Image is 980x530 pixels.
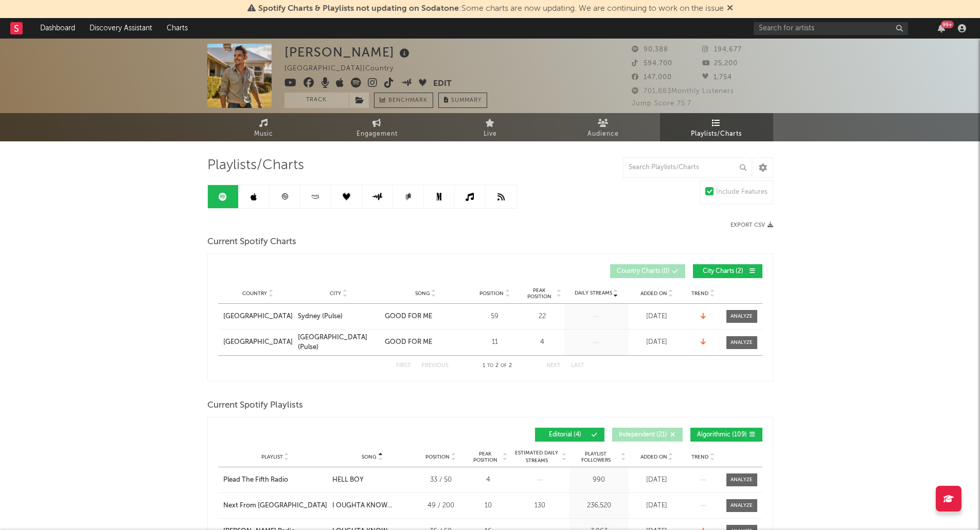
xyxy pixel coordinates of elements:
span: 1,754 [702,74,732,81]
span: Jump Score: 75.7 [632,100,691,107]
a: Sydney (Pulse) [298,312,380,322]
input: Search for artists [754,22,908,35]
a: [GEOGRAPHIC_DATA] [223,312,293,322]
button: Previous [421,363,449,369]
a: Plead The Fifth Radio [223,475,327,485]
span: Song [362,454,377,460]
button: Next [546,363,561,369]
a: [GEOGRAPHIC_DATA] (Pulse) [298,333,380,353]
span: Playlist Followers [572,451,620,463]
a: Live [434,113,547,141]
span: 701,883 Monthly Listeners [632,88,734,95]
div: [DATE] [631,501,683,511]
div: GOOD FOR ME [385,312,432,322]
div: 11 [472,337,518,348]
div: 990 [572,475,626,485]
span: City Charts ( 2 ) [700,268,747,275]
a: Dashboard [33,18,82,39]
div: 99 + [941,21,954,28]
button: Independent(21) [612,428,683,442]
span: Playlists/Charts [691,128,742,140]
span: Editorial ( 4 ) [542,432,589,438]
div: 22 [523,312,562,322]
button: First [396,363,411,369]
div: HELL BOY [332,475,364,485]
span: Audience [587,128,619,140]
div: [DATE] [631,312,683,322]
input: Search Playlists/Charts [623,157,752,178]
span: Estimated Daily Streams [513,449,561,465]
button: Export CSV [730,222,773,228]
span: of [501,363,507,368]
a: [GEOGRAPHIC_DATA] [223,337,293,348]
span: Playlists/Charts [207,159,304,172]
span: Added On [640,454,667,460]
a: Benchmark [374,93,433,108]
a: GOOD FOR ME [385,337,467,348]
span: Independent ( 21 ) [619,432,667,438]
button: Edit [433,78,452,90]
div: 10 [469,501,508,511]
div: [GEOGRAPHIC_DATA] | Country [284,63,405,75]
span: Playlist [261,454,283,460]
span: Peak Position [469,451,502,463]
div: [DATE] [631,475,683,485]
span: Country [242,290,267,297]
span: Position [425,454,450,460]
a: Charts [159,18,195,39]
span: 90,388 [632,46,668,53]
button: Algorithmic(109) [690,428,762,442]
a: Discovery Assistant [82,18,159,39]
div: Include Features [716,186,768,198]
span: Country Charts ( 0 ) [617,268,670,275]
a: Music [207,113,320,141]
div: 130 [513,501,567,511]
div: [DATE] [631,337,683,348]
div: Sydney (Pulse) [298,312,343,322]
div: 236,520 [572,501,626,511]
span: Song [415,290,430,297]
span: to [487,363,493,368]
a: Engagement [320,113,434,141]
span: Current Spotify Playlists [207,399,303,412]
button: Country Charts(0) [610,264,685,278]
span: 25,200 [702,60,738,67]
div: I OUGHTA KNOW BETTER [332,501,413,511]
button: Track [284,93,349,108]
button: Summary [438,93,487,108]
span: Summary [451,98,482,103]
span: City [330,290,341,297]
button: City Charts(2) [693,264,762,278]
span: Current Spotify Charts [207,236,296,248]
span: Trend [691,454,708,460]
span: Added On [640,290,667,297]
div: 33 / 50 [418,475,464,485]
a: Next From [GEOGRAPHIC_DATA] [223,501,327,511]
span: Daily Streams [575,289,612,297]
span: Dismiss [727,5,733,13]
div: GOOD FOR ME [385,337,432,348]
span: Benchmark [388,95,427,107]
div: 1 2 2 [469,360,526,372]
span: 147,000 [632,74,672,81]
div: 49 / 200 [418,501,464,511]
span: : Some charts are now updating. We are continuing to work on the issue [258,5,724,13]
button: 99+ [938,24,945,32]
button: Editorial(4) [535,428,604,442]
div: 4 [469,475,508,485]
span: Trend [691,290,708,297]
span: 194,677 [702,46,742,53]
div: [PERSON_NAME] [284,44,412,61]
span: Engagement [357,128,398,140]
a: Audience [547,113,660,141]
div: 59 [472,312,518,322]
span: 594,700 [632,60,672,67]
button: Last [571,363,584,369]
span: Spotify Charts & Playlists not updating on Sodatone [258,5,459,13]
div: Plead The Fifth Radio [223,475,288,485]
div: 4 [523,337,562,348]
